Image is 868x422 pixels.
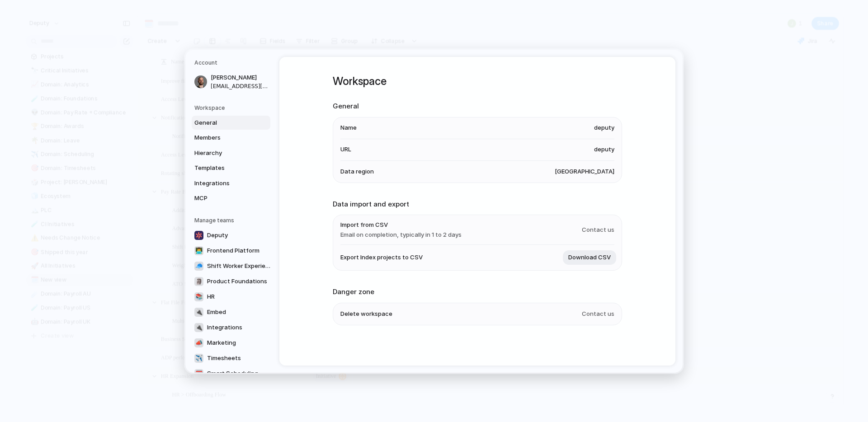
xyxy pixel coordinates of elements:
a: 🔌Integrations [192,320,275,334]
div: 📚 [194,292,203,301]
span: [EMAIL_ADDRESS][DOMAIN_NAME] [211,82,269,90]
h2: Data import and export [333,199,622,209]
div: 📣 [194,338,203,347]
span: Integrations [207,323,242,332]
span: MCP [194,194,252,203]
a: Deputy [192,228,275,242]
h5: Workspace [194,103,270,112]
span: Smart Scheduling [207,369,258,378]
h1: Workspace [333,73,622,89]
h5: Account [194,59,270,67]
a: Integrations [192,176,270,190]
div: 🗿 [194,277,203,286]
a: 📚HR [192,289,275,304]
span: Deputy [207,230,228,239]
a: 🧢Shift Worker Experience [192,258,275,273]
a: Hierarchy [192,145,270,160]
span: Members [194,133,252,142]
span: Templates [194,164,252,173]
span: deputy [594,145,614,154]
div: 🧢 [194,261,203,270]
a: 📣Marketing [192,335,275,350]
span: Embed [207,307,226,316]
a: [PERSON_NAME][EMAIL_ADDRESS][DOMAIN_NAME] [192,70,270,93]
span: Marketing [207,338,236,347]
span: URL [340,145,351,154]
a: 🗓️Smart Scheduling [192,366,275,380]
a: Members [192,131,270,145]
a: 🔌Embed [192,305,275,319]
span: Timesheets [207,353,241,362]
span: Frontend Platform [207,246,259,255]
span: General [194,118,252,127]
a: Templates [192,161,270,175]
span: Name [340,123,357,132]
span: Hierarchy [194,148,252,157]
span: [GEOGRAPHIC_DATA] [555,167,614,176]
span: Contact us [582,225,614,234]
a: MCP [192,191,270,206]
a: General [192,115,270,130]
span: Delete workspace [340,309,392,318]
h5: Manage teams [194,216,270,224]
a: 👨‍💻Frontend Platform [192,243,275,258]
span: Integrations [194,178,252,188]
h2: General [333,101,622,112]
div: ✈️ [194,353,203,362]
span: Product Foundations [207,277,267,286]
div: 🔌 [194,323,203,332]
a: ✈️Timesheets [192,351,275,365]
div: 🗓️ [194,369,203,378]
span: Shift Worker Experience [207,261,272,270]
div: 👨‍💻 [194,246,203,255]
span: deputy [594,123,614,132]
span: Data region [340,167,374,176]
span: Contact us [582,309,614,318]
button: Download CSV [563,250,616,265]
span: HR [207,292,215,301]
span: Download CSV [568,253,611,262]
span: Email on completion, typically in 1 to 2 days [340,230,462,239]
div: 🔌 [194,307,203,316]
h2: Danger zone [333,287,622,297]
span: Import from CSV [340,220,462,230]
span: Export Index projects to CSV [340,253,423,262]
a: 🗿Product Foundations [192,274,275,288]
span: [PERSON_NAME] [211,73,269,82]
